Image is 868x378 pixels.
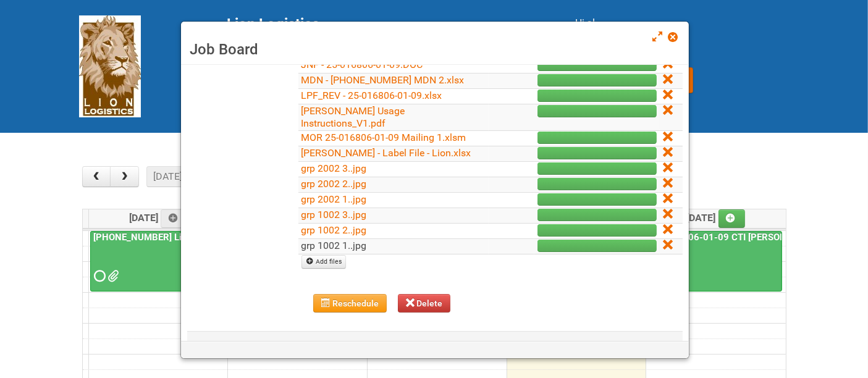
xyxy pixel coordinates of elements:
[301,74,465,86] a: MDN - [PHONE_NUMBER] MDN 2.xlsx
[301,255,347,269] a: Add files
[108,272,117,280] span: MDN 24-096164-01 MDN Left over counts.xlsx MOR_Mailing 2 24-096164-01-08.xlsm Labels Mailing 2 24...
[576,15,790,30] div: Hi al,
[718,209,746,228] a: Add an event
[301,224,367,236] a: grp 1002 2..jpg
[146,166,188,187] button: [DATE]
[190,40,680,59] h3: Job Board
[227,15,545,103] div: [STREET_ADDRESS] [GEOGRAPHIC_DATA] tel: [PHONE_NUMBER]
[301,162,367,174] a: grp 2002 3..jpg
[301,147,471,159] a: [PERSON_NAME] - Label File - Lion.xlsx
[301,59,423,70] a: JNF - 25-016806-01-09.DOC
[301,90,442,101] a: LPF_REV - 25-016806-01-09.xlsx
[79,15,141,117] img: Lion Logistics
[687,212,746,224] span: [DATE]
[301,105,405,129] a: [PERSON_NAME] Usage Instructions_V1.pdf
[301,209,367,220] a: grp 1002 3..jpg
[95,272,103,280] span: Requested
[301,132,466,143] a: MOR 25-016806-01-09 Mailing 1.xlsm
[647,231,782,292] a: 25-016806-01-09 CTI [PERSON_NAME] Bar Superior HUT - Mailing 2
[79,60,141,72] a: Lion Logistics
[398,294,451,313] button: Delete
[129,212,188,224] span: [DATE]
[91,232,331,243] a: [PHONE_NUMBER] Liquid Toilet Bowl Cleaner - Mailing 2
[301,240,367,251] a: grp 1002 1..jpg
[301,193,367,205] a: grp 2002 1..jpg
[313,294,387,313] button: Reschedule
[227,15,320,33] span: Lion Logistics
[161,209,188,228] a: Add an event
[90,231,224,292] a: [PHONE_NUMBER] Liquid Toilet Bowl Cleaner - Mailing 2
[301,178,367,190] a: grp 2002 2..jpg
